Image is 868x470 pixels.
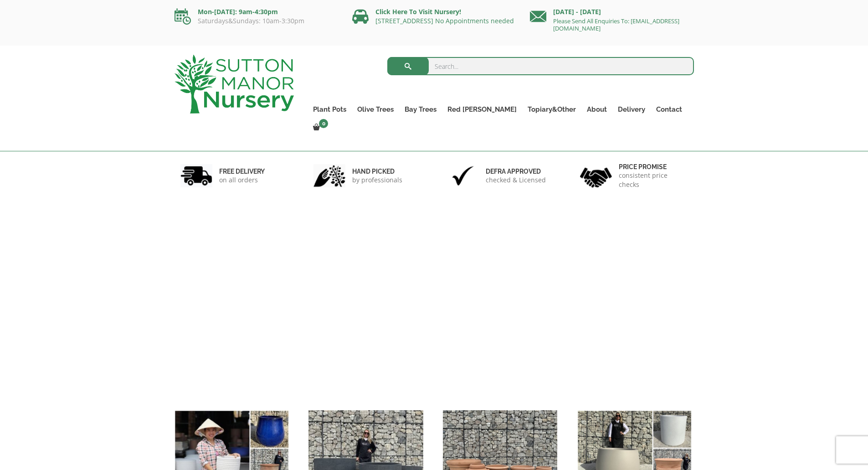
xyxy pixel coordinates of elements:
a: About [581,103,612,116]
img: 3.jpg [447,164,479,187]
a: 0 [308,121,331,134]
h6: hand picked [352,167,402,176]
a: Red [PERSON_NAME] [442,103,522,116]
p: consistent price checks [619,171,688,189]
p: checked & Licensed [486,176,546,185]
a: Topiary&Other [522,103,581,116]
p: Saturdays&Sundays: 10am-3:30pm [175,17,339,25]
img: 4.jpg [580,162,612,190]
a: Delivery [612,103,651,116]
span: 0 [319,119,328,128]
a: Olive Trees [352,103,399,116]
h6: FREE DELIVERY [219,167,265,176]
a: [STREET_ADDRESS] No Appointments needed [375,16,514,25]
input: Search... [387,57,694,75]
img: logo [175,55,294,114]
a: Plant Pots [308,103,352,116]
p: [DATE] - [DATE] [530,6,694,17]
p: by professionals [352,176,402,185]
p: Mon-[DATE]: 9am-4:30pm [175,6,339,17]
a: Bay Trees [399,103,442,116]
img: 1.jpg [180,164,212,187]
h6: Price promise [619,163,688,171]
a: Please Send All Enquiries To: [EMAIL_ADDRESS][DOMAIN_NAME] [553,17,679,32]
h6: Defra approved [486,167,546,176]
a: Click Here To Visit Nursery! [375,7,461,16]
p: on all orders [219,176,265,185]
img: 2.jpg [313,164,345,187]
a: Contact [651,103,688,116]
